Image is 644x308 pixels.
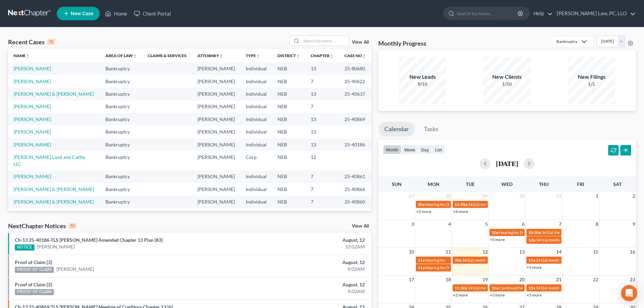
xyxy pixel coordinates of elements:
[527,265,542,270] a: +5 more
[192,170,240,183] td: [PERSON_NAME]
[240,138,272,151] td: Individual
[425,265,514,270] span: Hearing for [PERSON_NAME] & [PERSON_NAME]
[416,209,431,214] a: +2 more
[445,248,452,256] span: 11
[592,248,599,256] span: 15
[408,276,415,284] span: 17
[100,100,142,113] td: Bankruptcy
[568,73,615,81] div: New Filings
[305,138,339,151] td: 13
[192,151,240,170] td: [PERSON_NAME]
[492,285,498,290] span: 10a
[555,248,562,256] span: 14
[240,100,272,113] td: Individual
[272,100,305,113] td: NEB
[192,75,240,88] td: [PERSON_NAME]
[305,170,339,183] td: 7
[352,224,369,229] a: View All
[468,285,533,290] span: 341(a) meeting for [PERSON_NAME]
[253,281,365,288] div: August, 12
[330,54,334,58] i: unfold_more
[455,258,461,263] span: 10a
[555,192,562,200] span: 31
[197,53,223,58] a: Attorneyunfold_more
[305,62,339,75] td: 13
[192,100,240,113] td: [PERSON_NAME]
[492,230,498,235] span: 10a
[483,81,531,88] div: 1/50
[595,220,599,228] span: 8
[240,62,272,75] td: Individual
[519,192,525,200] span: 30
[302,36,349,46] input: Search by name...
[418,202,425,207] span: 10a
[418,258,425,263] span: 11a
[408,248,415,256] span: 10
[501,181,512,187] span: Wed
[496,160,518,167] h2: [DATE]
[462,258,527,263] span: 341(a) meeting for [PERSON_NAME]
[14,103,51,109] a: [PERSON_NAME]
[339,196,372,208] td: 25-40860
[100,113,142,125] td: Bankruptcy
[629,276,636,284] span: 23
[14,199,94,205] a: [PERSON_NAME] & [PERSON_NAME]
[542,230,643,235] span: 341(a) Meeting for [PERSON_NAME] & [PERSON_NAME]
[192,208,240,221] td: [PERSON_NAME]
[453,209,468,214] a: +4 more
[142,49,192,62] th: Claims & Services
[352,40,369,45] a: View All
[253,243,365,250] div: 10:02AM
[14,142,51,147] a: [PERSON_NAME]
[383,145,401,154] button: month
[240,88,272,100] td: Individual
[240,208,272,221] td: Individual
[536,258,601,263] span: 341(a) meeting for [PERSON_NAME]
[632,220,636,228] span: 9
[499,285,571,290] span: Continued hearing for [PERSON_NAME]
[453,292,468,298] a: +2 more
[528,230,541,235] span: 10:30a
[272,75,305,88] td: NEB
[418,265,425,270] span: 11a
[339,183,372,195] td: 25-40866
[192,113,240,125] td: [PERSON_NAME]
[339,113,372,125] td: 25-40869
[613,181,622,187] span: Sat
[490,237,505,242] a: +5 more
[519,276,525,284] span: 20
[15,237,163,243] a: Ch-13 25-40186-TLS [PERSON_NAME] Amended Chapter 13 Plan [83]
[100,183,142,195] td: Bankruptcy
[595,192,599,200] span: 1
[272,113,305,125] td: NEB
[305,100,339,113] td: 7
[130,7,174,20] a: Client Portal
[428,181,439,187] span: Mon
[272,170,305,183] td: NEB
[272,196,305,208] td: NEB
[305,208,339,221] td: 7
[246,53,260,58] a: Typeunfold_more
[484,220,488,228] span: 5
[305,88,339,100] td: 13
[482,248,488,256] span: 12
[411,220,415,228] span: 3
[425,202,478,207] span: Hearing for [PERSON_NAME]
[296,54,300,58] i: unfold_more
[14,53,30,58] a: Nameunfold_more
[278,53,300,58] a: Districtunfold_more
[378,122,415,137] a: Calendar
[14,91,94,97] a: [PERSON_NAME] & [PERSON_NAME]
[56,266,94,273] a: [PERSON_NAME]
[100,170,142,183] td: Bankruptcy
[15,267,54,273] div: PROOF OF CLAIM
[100,88,142,100] td: Bankruptcy
[339,170,372,183] td: 25-40861
[528,285,535,290] span: 10a
[240,183,272,195] td: Individual
[100,62,142,75] td: Bankruptcy
[519,248,525,256] span: 13
[378,39,426,47] h3: Monthly Progress
[556,39,577,44] div: Bankruptcy
[15,282,52,287] a: Proof of Claim [2]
